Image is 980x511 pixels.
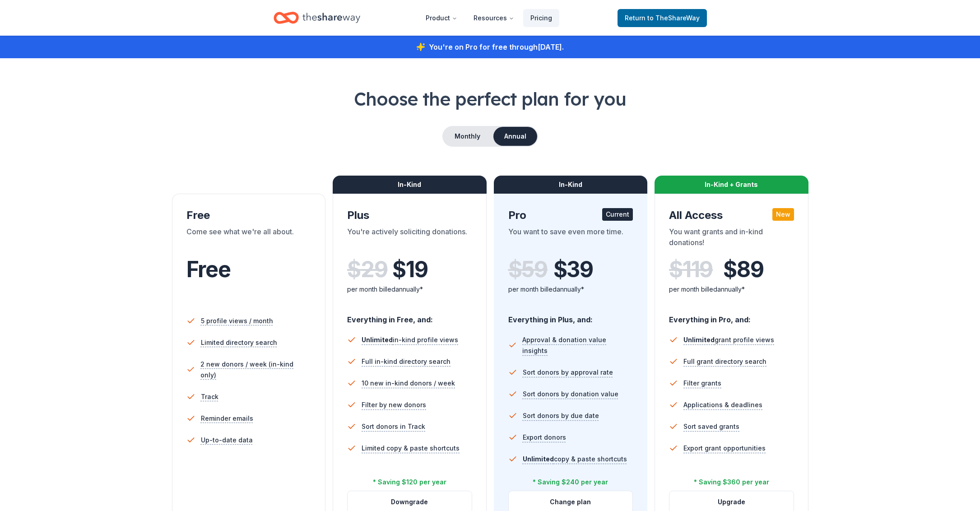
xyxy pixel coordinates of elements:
a: Home [274,7,360,28]
span: Reminder emails [201,413,253,424]
span: Track [201,391,218,402]
span: 2 new donors / week (in-kind only) [200,359,311,381]
span: Up-to-date data [201,435,253,446]
span: Applications & deadlines [683,400,762,410]
span: to TheShareWay [647,14,700,22]
span: Export donors [523,432,566,443]
span: Sort saved grants [683,421,739,432]
span: Sort donors by due date [523,410,599,421]
div: * Saving $360 per year [694,477,769,488]
span: grant profile views [683,336,774,344]
span: Sort donors by approval rate [523,367,613,378]
span: Full grant directory search [683,356,766,367]
div: Plus [347,208,472,223]
span: Return [625,13,700,23]
button: Annual [493,127,537,146]
button: Resources [466,9,521,27]
button: Product [418,9,464,27]
div: Everything in Free, and: [347,307,472,325]
span: Unlimited [523,455,554,463]
span: Sort donors by donation value [523,389,618,400]
button: Monthly [443,127,492,146]
span: copy & paste shortcuts [523,455,627,463]
div: Pro [508,208,633,223]
span: Limited directory search [201,337,277,348]
div: In-Kind [333,176,487,194]
span: Sort donors in Track [362,421,425,432]
div: * Saving $240 per year [533,477,608,488]
div: Current [602,208,633,221]
span: $ 89 [723,257,763,282]
div: New [772,208,794,221]
span: Filter by new donors [362,400,426,410]
a: Returnto TheShareWay [618,9,707,27]
span: $ 19 [392,257,427,282]
span: Export grant opportunities [683,443,766,454]
div: Come see what we're all about. [186,226,311,251]
span: 5 profile views / month [201,316,273,326]
span: Approval & donation value insights [522,334,633,356]
span: Limited copy & paste shortcuts [362,443,460,454]
div: You want to save even more time. [508,226,633,251]
span: Unlimited [362,336,393,344]
div: In-Kind + Grants [655,176,808,194]
h1: Choose the perfect plan for you [64,86,916,111]
div: You're actively soliciting donations. [347,226,472,251]
div: * Saving $120 per year [373,477,446,488]
span: Filter grants [683,378,721,389]
nav: Main [418,7,559,28]
span: in-kind profile views [362,336,458,344]
div: per month billed annually* [508,284,633,295]
div: All Access [669,208,794,223]
span: Full in-kind directory search [362,356,451,367]
span: Unlimited [683,336,715,344]
span: 10 new in-kind donors / week [362,378,455,389]
span: Free [186,256,231,283]
div: Everything in Plus, and: [508,307,633,325]
a: Pricing [523,9,559,27]
div: per month billed annually* [669,284,794,295]
div: Everything in Pro, and: [669,307,794,325]
span: $ 39 [553,257,593,282]
div: Free [186,208,311,223]
div: per month billed annually* [347,284,472,295]
div: In-Kind [494,176,648,194]
div: You want grants and in-kind donations! [669,226,794,251]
